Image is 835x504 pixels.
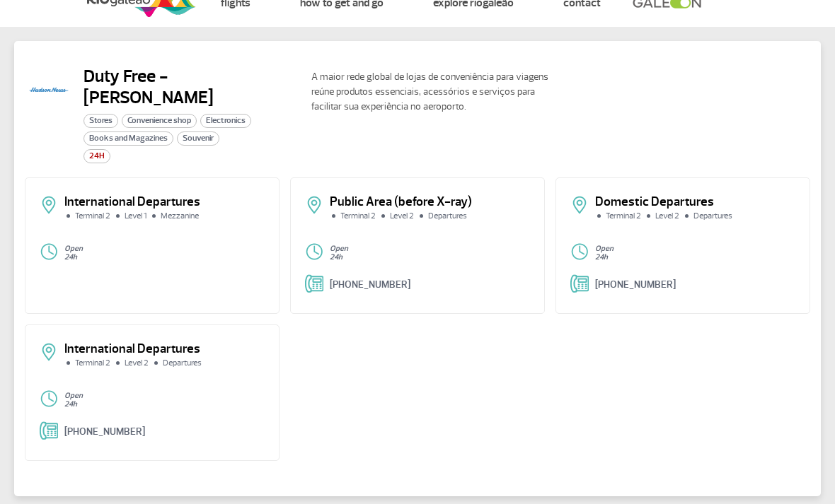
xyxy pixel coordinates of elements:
strong: Open [330,244,348,253]
li: Level 2 [645,212,683,221]
li: Terminal 2 [595,212,645,221]
p: International Departures [64,196,265,209]
a: [PHONE_NUMBER] [64,426,145,438]
p: Domestic Departures [595,196,795,209]
li: Level 1 [114,212,150,221]
li: Terminal 2 [64,359,114,368]
li: Terminal 2 [330,212,379,221]
li: Mezzanine [150,212,202,221]
li: Level 2 [114,359,152,368]
p: 24h [330,253,530,262]
span: Souvenir [177,131,219,146]
p: 24h [64,253,265,262]
li: Terminal 2 [64,212,114,221]
span: 24H [83,149,110,163]
li: Departures [152,359,205,368]
p: 24h [595,253,795,262]
a: [PHONE_NUMBER] [330,279,410,291]
a: [PHONE_NUMBER] [595,279,676,291]
li: Departures [417,212,471,221]
p: Public Area (before X-ray) [330,196,530,209]
p: A maior rede global de lojas de conveniência para viagens reúne produtos essenciais, acessórios e... [311,69,566,114]
li: Level 2 [379,212,417,221]
span: Stores [83,114,118,128]
p: 24h [64,400,265,409]
li: Departures [683,212,736,221]
h2: Duty Free - [PERSON_NAME] [83,66,299,108]
span: Books and Magazines [83,131,173,146]
strong: Open [595,244,614,253]
p: International Departures [64,343,265,356]
img: Hudson-logo.png [25,66,72,113]
strong: Open [64,391,83,400]
strong: Open [64,244,83,253]
span: Convenience shop [122,114,197,128]
span: Electronics [200,114,251,128]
